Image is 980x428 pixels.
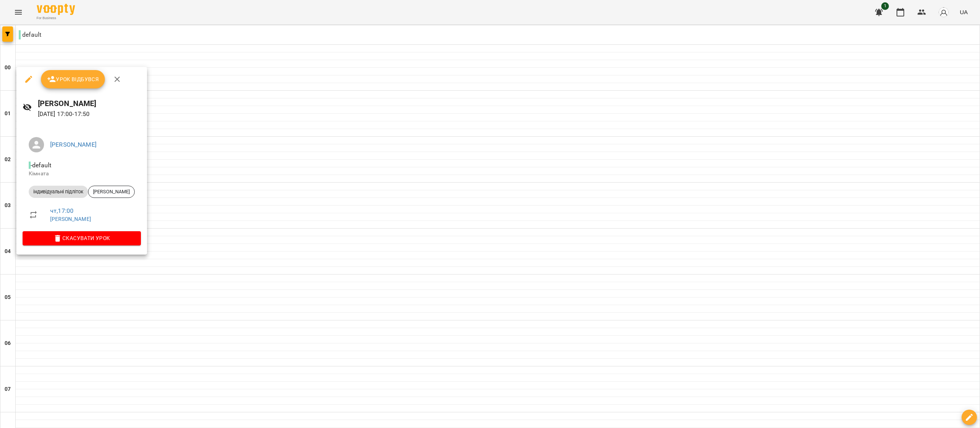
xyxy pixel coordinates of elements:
[50,216,91,222] a: [PERSON_NAME]
[38,109,141,119] p: [DATE] 17:00 - 17:50
[23,231,141,245] button: Скасувати Урок
[29,170,135,178] p: Кімната
[88,188,134,195] span: [PERSON_NAME]
[29,234,135,243] span: Скасувати Урок
[38,98,141,109] h6: [PERSON_NAME]
[29,188,88,195] span: індивідуальні підліток
[29,162,53,169] span: - default
[47,75,99,84] span: Урок відбувся
[88,186,135,198] div: [PERSON_NAME]
[50,207,73,214] a: чт , 17:00
[41,70,105,88] button: Урок відбувся
[50,141,96,148] a: [PERSON_NAME]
